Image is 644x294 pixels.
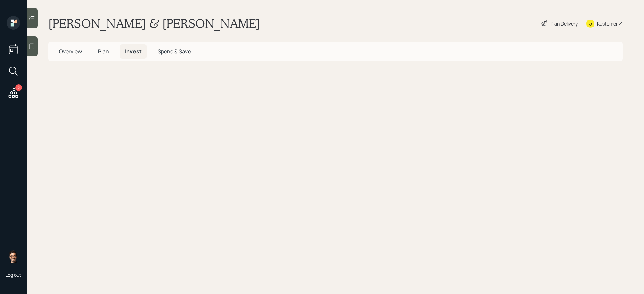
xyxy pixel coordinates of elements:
img: sami-boghos-headshot.png [7,250,20,263]
span: Invest [125,48,142,55]
span: Spend & Save [158,48,191,55]
span: Overview [59,48,82,55]
h1: [PERSON_NAME] & [PERSON_NAME] [48,16,260,31]
div: Kustomer [597,20,618,27]
div: Plan Delivery [551,20,578,27]
div: 2 [15,84,22,91]
span: Plan [98,48,109,55]
div: Log out [5,272,21,278]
